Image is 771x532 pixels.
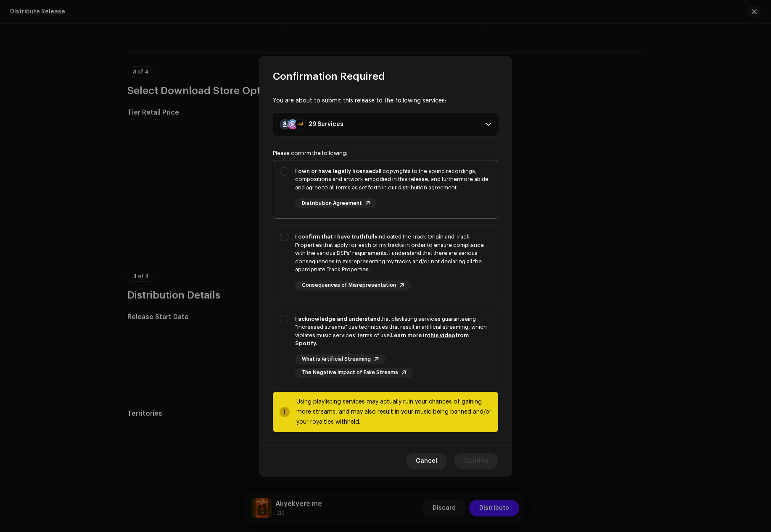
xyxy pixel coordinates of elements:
[295,167,491,192] div: all copyrights to the sound recordings, compositions and artwork embodied in this release, and fu...
[273,97,498,105] div: You are about to submit this release to the following services:
[273,70,385,83] span: Confirmation Required
[295,233,491,274] div: indicated the Track Origin and Track Properties that apply for each of my tracks in order to ensu...
[295,168,376,174] strong: I own or have legally licensed
[302,356,371,362] span: What is Artificial Streaming
[302,201,362,206] span: Distribution Agreement
[273,150,498,157] div: Please confirm the following:
[428,333,455,338] a: this video
[302,370,398,375] span: The Negative Impact of Fake Streams
[295,316,380,322] strong: I acknowledge and understand
[273,225,498,301] p-togglebutton: I confirm that I have truthfullyindicated the Track Origin and Track Properties that apply for ea...
[295,234,378,239] strong: I confirm that I have truthfully
[416,453,437,469] span: Cancel
[295,315,491,348] div: that playlisting services guaranteeing "increased streams" use techniques that result in artifici...
[273,308,498,388] p-togglebutton: I acknowledge and understandthat playlisting services guaranteeing "increased streams" use techni...
[406,453,447,469] button: Cancel
[302,283,396,288] span: Consequences of Misrepresentation
[309,121,343,128] div: 29 Services
[295,333,469,346] strong: Learn more in from Spotify.
[454,453,498,469] button: Confirm
[273,160,498,219] p-togglebutton: I own or have legally licensedall copyrights to the sound recordings, compositions and artwork em...
[273,112,498,136] p-accordion-header: 29 Services
[464,453,488,469] span: Confirm
[296,397,491,427] div: Using playlisting services may actually ruin your chances of gaining more streams, and may also r...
